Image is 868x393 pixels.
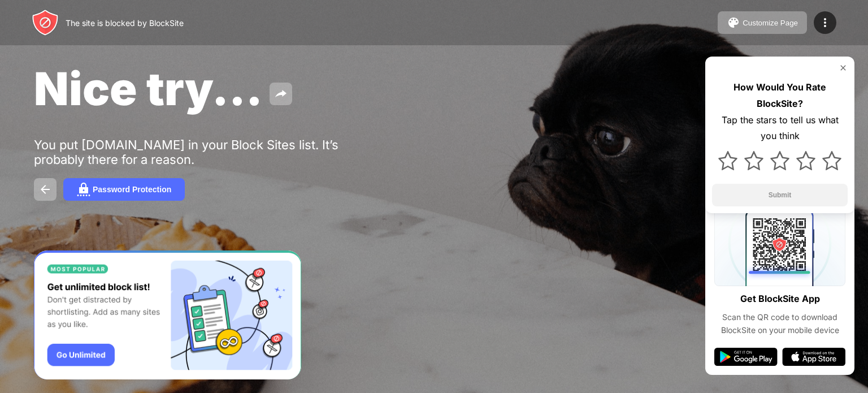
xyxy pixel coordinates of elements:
[34,137,383,167] div: You put [DOMAIN_NAME] in your Block Sites list. It’s probably there for a reason.
[770,151,789,170] img: star.svg
[818,16,832,29] img: menu-icon.svg
[63,178,185,201] button: Password Protection
[77,183,90,196] img: password.svg
[743,19,798,27] div: Customize Page
[744,151,763,170] img: star.svg
[712,79,848,112] div: How Would You Rate BlockSite?
[712,184,848,206] button: Submit
[34,61,263,116] span: Nice try...
[718,151,737,170] img: star.svg
[34,251,301,380] iframe: Banner
[274,87,288,101] img: share.svg
[714,348,778,366] img: google-play.svg
[712,112,848,145] div: Tap the stars to tell us what you think
[822,151,841,170] img: star.svg
[38,183,52,196] img: back.svg
[66,18,184,28] div: The site is blocked by BlockSite
[839,63,848,72] img: rate-us-close.svg
[714,311,845,336] div: Scan the QR code to download BlockSite on your mobile device
[796,151,815,170] img: star.svg
[93,185,171,194] div: Password Protection
[32,9,59,36] img: header-logo.svg
[740,291,820,307] div: Get BlockSite App
[727,16,740,29] img: pallet.svg
[718,11,807,34] button: Customize Page
[782,348,845,366] img: app-store.svg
